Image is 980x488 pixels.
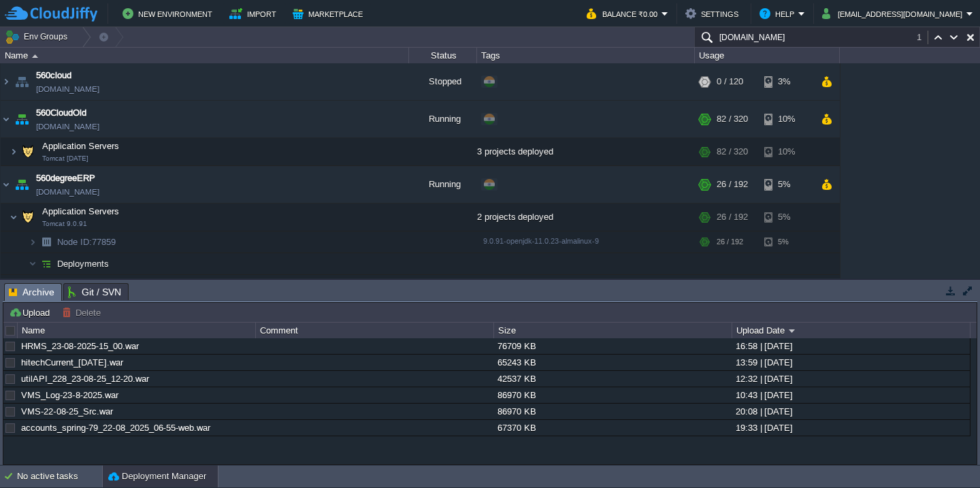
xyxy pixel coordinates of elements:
[18,323,255,338] div: Name
[56,258,111,270] a: Deployments
[1,48,408,63] div: Name
[5,5,97,22] img: CloudJiffy
[36,185,99,199] a: [DOMAIN_NAME]
[717,63,743,100] div: 0 / 120
[32,54,38,58] img: AMDAwAAAACH5BAEAAAAALAAAAAABAAEAAAICRAEAOw==
[9,306,54,319] button: Upload
[36,82,99,96] a: [DOMAIN_NAME]
[717,101,748,137] div: 82 / 320
[764,63,808,100] div: 3%
[21,341,139,351] a: HRMS_23-08-2025-15_00.war
[229,5,280,22] button: Import
[477,138,695,165] div: 3 projects deployed
[21,374,149,384] a: utilAPI_228_23-08-25_12-20.war
[764,101,808,137] div: 10%
[10,138,18,165] img: AMDAwAAAACH5BAEAAAAALAAAAAABAAEAAAICRAEAOw==
[57,237,92,247] span: Node ID:
[494,387,731,403] div: 86970 KB
[36,120,99,133] a: [DOMAIN_NAME]
[62,306,105,319] button: Delete
[409,166,477,203] div: Running
[108,470,206,483] button: Deployment Manager
[732,387,969,403] div: 10:43 | [DATE]
[685,5,742,22] button: Settings
[732,355,969,370] div: 13:59 | [DATE]
[21,406,113,417] a: VMS-22-08-25_Src.war
[21,357,123,368] a: hitechCurrent_[DATE].war
[29,253,37,274] img: AMDAwAAAACH5BAEAAAAALAAAAAABAAEAAAICRAEAOw==
[764,231,808,253] div: 5%
[764,204,808,231] div: 5%
[36,172,95,185] a: 560degreeERP
[41,206,121,217] span: Application Servers
[732,371,969,387] div: 12:32 | [DATE]
[1,101,12,137] img: AMDAwAAAACH5BAEAAAAALAAAAAABAAEAAAICRAEAOw==
[917,31,928,44] div: 1
[822,5,966,22] button: [EMAIL_ADDRESS][DOMAIN_NAME]
[494,355,731,370] div: 65243 KB
[293,5,367,22] button: Marketplace
[68,284,121,300] span: Git / SVN
[717,166,748,203] div: 26 / 192
[483,237,599,245] span: 9.0.91-openjdk-11.0.23-almalinux-9
[21,423,210,433] a: accounts_spring-79_22-08_2025_06-55-web.war
[56,236,118,248] span: 77859
[37,231,56,253] img: AMDAwAAAACH5BAEAAAAALAAAAAABAAEAAAICRAEAOw==
[5,27,72,46] button: Env Groups
[732,420,969,436] div: 19:33 | [DATE]
[29,231,37,253] img: AMDAwAAAACH5BAEAAAAALAAAAAABAAEAAAICRAEAOw==
[732,404,969,419] div: 20:08 | [DATE]
[477,275,695,296] div: hi-TechAPI_07_29-04-24_10-30.war
[10,204,18,231] img: AMDAwAAAACH5BAEAAAAALAAAAAABAAEAAAICRAEAOw==
[41,141,121,151] a: Application ServersTomcat [DATE]
[36,106,86,120] a: 560CloudOld
[9,284,54,301] span: Archive
[587,5,661,22] button: Balance ₹0.00
[732,338,969,354] div: 16:58 | [DATE]
[12,101,31,137] img: AMDAwAAAACH5BAEAAAAALAAAAAABAAEAAAICRAEAOw==
[41,206,121,216] a: Application ServersTomcat 9.0.91
[494,338,731,354] div: 76709 KB
[478,48,694,63] div: Tags
[764,166,808,203] div: 5%
[1,166,12,203] img: AMDAwAAAACH5BAEAAAAALAAAAAABAAEAAAICRAEAOw==
[717,231,743,253] div: 26 / 192
[45,275,64,296] img: AMDAwAAAACH5BAEAAAAALAAAAAABAAEAAAICRAEAOw==
[18,138,37,165] img: AMDAwAAAACH5BAEAAAAALAAAAAABAAEAAAICRAEAOw==
[764,138,808,165] div: 10%
[12,166,31,203] img: AMDAwAAAACH5BAEAAAAALAAAAAABAAEAAAICRAEAOw==
[12,63,31,100] img: AMDAwAAAACH5BAEAAAAALAAAAAABAAEAAAICRAEAOw==
[36,69,71,82] a: 560cloud
[733,323,970,338] div: Upload Date
[477,204,695,231] div: 2 projects deployed
[494,420,731,436] div: 67370 KB
[717,138,748,165] div: 82 / 320
[122,5,216,22] button: New Environment
[18,204,37,231] img: AMDAwAAAACH5BAEAAAAALAAAAAABAAEAAAICRAEAOw==
[17,466,102,487] div: No active tasks
[410,48,476,63] div: Status
[42,220,87,228] span: Tomcat 9.0.91
[37,275,45,296] img: AMDAwAAAACH5BAEAAAAALAAAAAABAAEAAAICRAEAOw==
[717,204,748,231] div: 26 / 192
[56,236,118,248] a: Node ID:77859
[494,371,731,387] div: 42537 KB
[37,253,56,274] img: AMDAwAAAACH5BAEAAAAALAAAAAABAAEAAAICRAEAOw==
[257,323,493,338] div: Comment
[409,63,477,100] div: Stopped
[759,5,798,22] button: Help
[42,154,88,163] span: Tomcat [DATE]
[41,140,121,152] span: Application Servers
[409,101,477,137] div: Running
[21,390,118,400] a: VMS_Log-23-8-2025.war
[495,323,732,338] div: Size
[494,404,731,419] div: 86970 KB
[696,48,839,63] div: Usage
[1,63,12,100] img: AMDAwAAAACH5BAEAAAAALAAAAAABAAEAAAICRAEAOw==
